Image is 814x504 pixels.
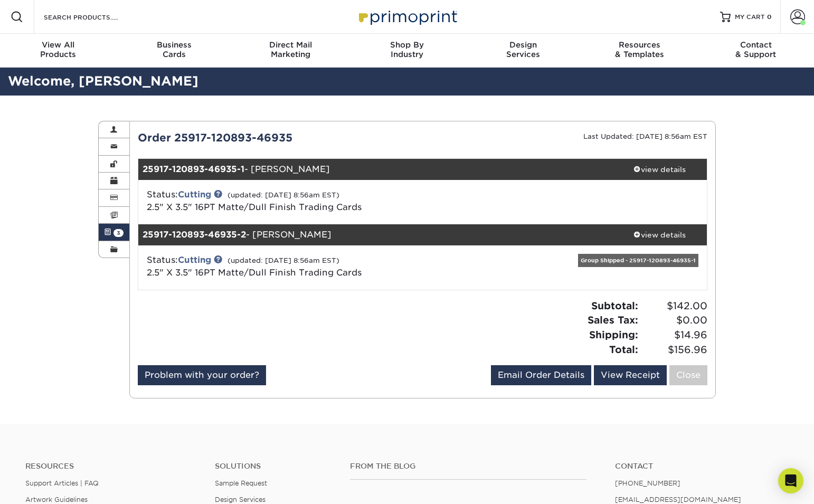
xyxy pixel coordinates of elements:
[767,13,772,21] span: 0
[233,40,349,50] span: Direct Mail
[25,479,99,487] a: Support Articles | FAQ
[43,11,146,23] input: SEARCH PRODUCTS.....
[215,479,267,487] a: Sample Request
[615,496,741,503] a: [EMAIL_ADDRESS][DOMAIN_NAME]
[116,34,232,68] a: BusinessCards
[349,40,465,59] div: Industry
[581,40,697,50] span: Resources
[349,40,465,50] span: Shop By
[583,132,707,140] small: Last Updated: [DATE] 8:56am EST
[178,255,211,265] a: Cutting
[594,365,667,385] a: View Receipt
[116,40,232,50] span: Business
[641,299,707,313] span: $142.00
[233,40,349,59] div: Marketing
[147,268,362,278] a: 2.5" X 3.5" 16PT Matte/Dull Finish Trading Cards
[491,365,591,385] a: Email Order Details
[228,191,339,199] small: (updated: [DATE] 8:56am EST)
[612,164,707,175] div: view details
[641,343,707,357] span: $156.96
[698,40,814,50] span: Contact
[588,314,638,326] strong: Sales Tax:
[349,34,465,68] a: Shop ByIndustry
[143,230,246,240] strong: 25917-120893-46935-2
[465,40,581,59] div: Services
[233,34,349,68] a: Direct MailMarketing
[25,462,199,471] h4: Resources
[228,256,339,264] small: (updated: [DATE] 8:56am EST)
[591,300,638,311] strong: Subtotal:
[354,5,460,28] img: Primoprint
[143,164,244,174] strong: 25917-120893-46935-1
[147,202,362,212] a: 2.5" X 3.5" 16PT Matte/Dull Finish Trading Cards
[350,462,586,471] h4: From the Blog
[139,188,517,214] div: Status:
[641,328,707,343] span: $14.96
[138,224,612,245] div: - [PERSON_NAME]
[612,159,707,180] a: view details
[25,496,88,503] a: Artwork Guidelines
[612,230,707,240] div: view details
[116,40,232,59] div: Cards
[581,40,697,59] div: & Templates
[465,34,581,68] a: DesignServices
[138,365,266,385] a: Problem with your order?
[615,479,680,487] a: [PHONE_NUMBER]
[139,254,517,279] div: Status:
[778,468,803,493] div: Open Intercom Messenger
[612,224,707,245] a: view details
[178,189,211,199] a: Cutting
[215,462,334,471] h4: Solutions
[669,365,707,385] a: Close
[215,496,266,503] a: Design Services
[698,34,814,68] a: Contact& Support
[641,313,707,328] span: $0.00
[138,159,612,180] div: - [PERSON_NAME]
[698,40,814,59] div: & Support
[581,34,697,68] a: Resources& Templates
[465,40,581,50] span: Design
[99,224,129,241] a: 3
[589,329,638,340] strong: Shipping:
[130,130,423,146] div: Order 25917-120893-46935
[113,229,124,237] span: 3
[615,462,789,471] a: Contact
[609,344,638,355] strong: Total:
[735,13,765,22] span: MY CART
[578,254,698,267] div: Group Shipped - 25917-120893-46935-1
